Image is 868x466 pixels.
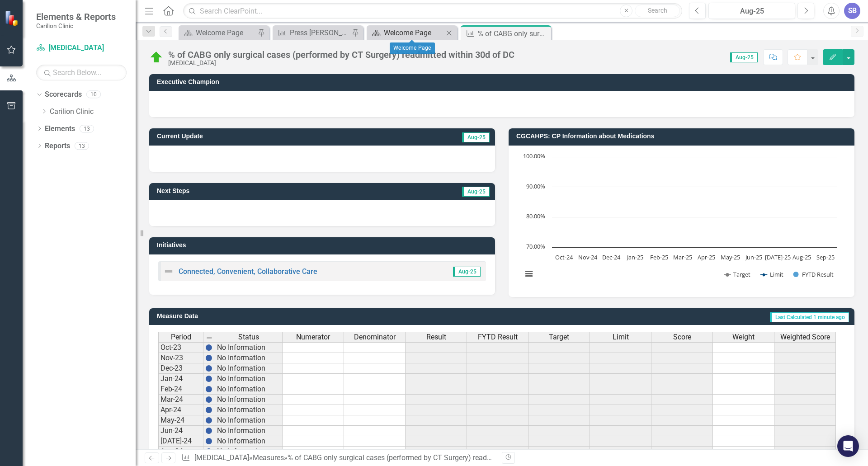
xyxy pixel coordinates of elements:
[708,3,795,19] button: Aug-25
[205,354,212,362] img: BgCOk07PiH71IgAAAABJRU5ErkJggg==
[296,333,330,341] span: Numerator
[205,417,212,424] img: BgCOk07PiH71IgAAAABJRU5ErkJggg==
[523,152,545,160] text: 100.00%
[354,333,396,341] span: Denominator
[549,333,569,341] span: Target
[369,27,443,38] a: Welcome Page
[158,447,203,457] td: Aug-24
[205,427,212,434] img: BgCOk07PiH71IgAAAABJRU5ErkJggg==
[478,333,518,341] span: FYTD Result
[158,436,203,447] td: [DATE]-24
[526,182,545,190] text: 90.00%
[206,334,213,341] img: 8DAGhfEEPCf229AAAAAElFTkSuQmCC
[45,89,82,100] a: Scorecards
[844,3,860,19] div: SB
[157,188,335,194] h3: Next Steps
[215,415,283,426] td: No Information
[163,266,174,277] img: Not Defined
[158,405,203,415] td: Apr-24
[157,133,363,140] h3: Current Update
[205,365,212,372] img: BgCOk07PiH71IgAAAABJRU5ErkJggg==
[462,132,490,142] span: Aug-25
[157,313,392,320] h3: Measure Data
[526,242,545,250] text: 70.00%
[36,65,127,80] input: Search Below...
[80,125,94,132] div: 13
[730,52,758,62] span: Aug-25
[215,342,283,353] td: No Information
[518,152,842,288] svg: Interactive chart
[761,270,783,278] button: Show Limit
[205,406,212,414] img: BgCOk07PiH71IgAAAABJRU5ErkJggg==
[673,333,691,341] span: Score
[36,43,127,53] a: [MEDICAL_DATA]
[516,133,850,140] h3: CGCAHPS: CP Information about Medications
[288,453,562,462] div: % of CABG only surgical cases (performed by CT Surgery) readmitted within 30d of DC
[253,453,284,462] a: Measures
[602,253,621,261] text: Dec-24
[724,270,751,278] button: Show Target
[168,50,514,60] div: % of CABG only surgical cases (performed by CT Surgery) readmitted within 30d of DC
[523,268,535,280] button: View chart menu, Chart
[149,50,164,65] img: On Target
[816,253,835,261] text: Sep-25
[196,27,255,38] div: Welcome Page
[215,436,283,447] td: No Information
[205,386,212,393] img: BgCOk07PiH71IgAAAABJRU5ErkJggg==
[181,453,495,463] div: » »
[157,79,850,85] h3: Executive Champion
[648,7,667,14] span: Search
[793,253,811,261] text: Aug-25
[555,253,573,261] text: Oct-24
[770,312,849,322] span: Last Calculated 1 minute ago
[205,375,212,382] img: BgCOk07PiH71IgAAAABJRU5ErkJggg==
[183,3,682,19] input: Search ClearPoint...
[765,253,791,261] text: [DATE]-25
[36,22,116,29] small: Carilion Clinic
[168,60,514,66] div: [MEDICAL_DATA]
[698,253,715,261] text: Apr-25
[478,28,549,39] div: % of CABG only surgical cases (performed by CT Surgery) readmitted within 30d of DC
[384,27,443,38] div: Welcome Page
[45,141,70,151] a: Reports
[732,333,755,341] span: Weight
[158,415,203,426] td: May-24
[613,333,629,341] span: Limit
[390,42,435,54] div: Welcome Page
[526,212,545,220] text: 80.00%
[205,448,212,455] img: BgCOk07PiH71IgAAAABJRU5ErkJggg==
[158,384,203,395] td: Feb-24
[157,242,491,249] h3: Initiatives
[712,6,792,17] div: Aug-25
[215,405,283,415] td: No Information
[793,270,834,278] button: Show FYTD Result
[194,453,249,462] a: [MEDICAL_DATA]
[238,333,259,341] span: Status
[181,27,255,38] a: Welcome Page
[171,333,191,341] span: Period
[290,27,349,38] div: Press [PERSON_NAME]: Friendliness & courtesy of care provider
[837,435,859,457] div: Open Intercom Messenger
[45,124,75,134] a: Elements
[578,253,598,261] text: Nov-24
[462,187,490,197] span: Aug-25
[275,27,349,38] a: Press [PERSON_NAME]: Friendliness & courtesy of care provider
[215,426,283,436] td: No Information
[721,253,740,261] text: May-25
[215,447,283,457] td: No Information
[158,353,203,363] td: Nov-23
[205,344,212,351] img: BgCOk07PiH71IgAAAABJRU5ErkJggg==
[205,396,212,403] img: BgCOk07PiH71IgAAAABJRU5ErkJggg==
[50,107,136,117] a: Carilion Clinic
[215,395,283,405] td: No Information
[215,384,283,395] td: No Information
[635,5,680,17] button: Search
[158,342,203,353] td: Oct-23
[426,333,446,341] span: Result
[453,267,481,277] span: Aug-25
[179,267,317,276] a: Connected, Convenient, Collaborative Care
[780,333,830,341] span: Weighted Score
[650,253,668,261] text: Feb-25
[673,253,692,261] text: Mar-25
[75,142,89,150] div: 13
